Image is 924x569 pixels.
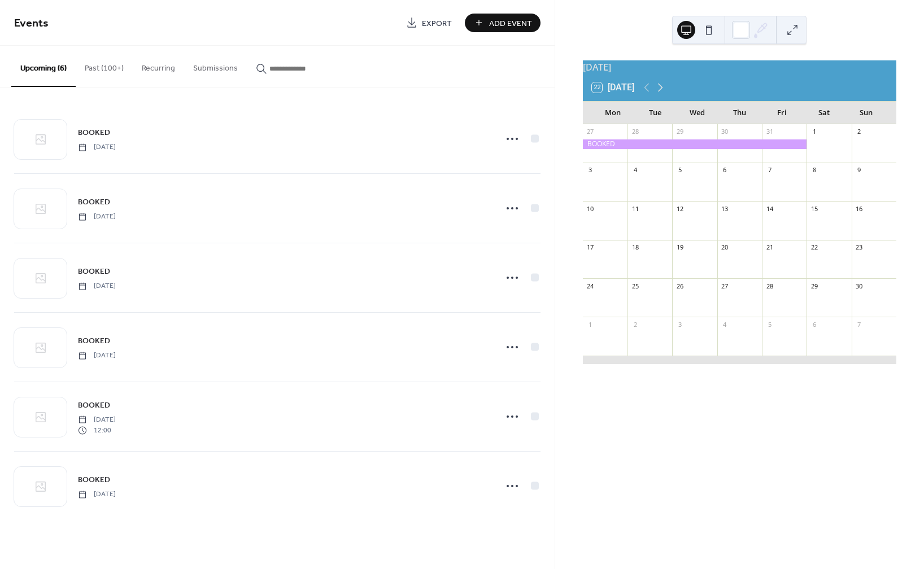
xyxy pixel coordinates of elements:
[675,204,684,213] div: 12
[586,320,595,329] div: 1
[78,334,110,347] a: BOOKED
[631,204,639,213] div: 11
[721,128,729,136] div: 30
[586,282,595,290] div: 24
[78,415,116,425] span: [DATE]
[76,46,133,86] button: Past (100+)
[761,102,803,124] div: Fri
[78,473,110,486] a: BOOKED
[765,320,774,329] div: 5
[810,282,818,290] div: 29
[465,14,541,32] button: Add Event
[765,282,774,290] div: 28
[78,265,110,278] a: BOOKED
[78,425,116,435] span: 12:00
[803,102,845,124] div: Sat
[184,46,247,86] button: Submissions
[810,204,818,213] div: 15
[78,266,110,278] span: BOOKED
[810,128,818,136] div: 1
[422,17,452,29] span: Export
[14,12,49,34] span: Events
[78,335,110,347] span: BOOKED
[721,243,729,252] div: 20
[855,320,864,329] div: 7
[631,282,639,290] div: 25
[78,196,110,208] span: BOOKED
[675,320,684,329] div: 3
[586,243,595,252] div: 17
[78,127,110,139] span: BOOKED
[845,102,887,124] div: Sun
[721,282,729,290] div: 27
[631,320,639,329] div: 2
[855,243,864,252] div: 23
[765,204,774,213] div: 14
[810,166,818,174] div: 8
[718,102,761,124] div: Thu
[675,166,684,174] div: 5
[721,204,729,213] div: 13
[855,128,864,136] div: 2
[78,400,110,412] span: BOOKED
[78,474,110,486] span: BOOKED
[765,128,774,136] div: 31
[588,80,638,95] button: 22[DATE]
[631,243,639,252] div: 18
[133,46,184,86] button: Recurring
[765,243,774,252] div: 21
[78,195,110,208] a: BOOKED
[721,166,729,174] div: 6
[78,351,116,361] span: [DATE]
[721,320,729,329] div: 4
[631,128,639,136] div: 28
[583,60,896,74] div: [DATE]
[675,243,684,252] div: 19
[676,102,718,124] div: Wed
[634,102,676,124] div: Tue
[489,17,532,29] span: Add Event
[855,204,864,213] div: 16
[855,166,864,174] div: 9
[765,166,774,174] div: 7
[855,282,864,290] div: 30
[586,204,595,213] div: 10
[631,166,639,174] div: 4
[675,282,684,290] div: 26
[810,320,818,329] div: 6
[78,212,116,222] span: [DATE]
[586,128,595,136] div: 27
[810,243,818,252] div: 22
[78,489,116,500] span: [DATE]
[592,102,634,124] div: Mon
[583,139,807,149] div: BOOKED
[78,126,110,139] a: BOOKED
[78,399,110,412] a: BOOKED
[78,142,116,152] span: [DATE]
[675,128,684,136] div: 29
[586,166,595,174] div: 3
[11,46,76,87] button: Upcoming (6)
[398,14,460,32] a: Export
[78,281,116,291] span: [DATE]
